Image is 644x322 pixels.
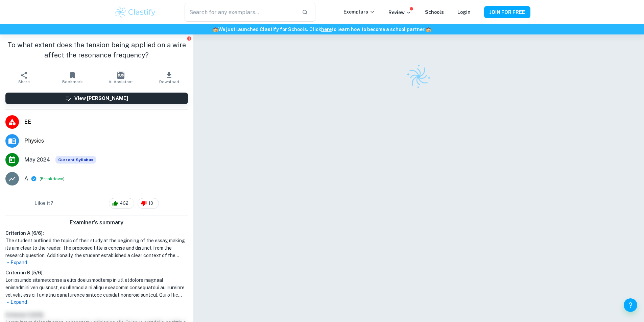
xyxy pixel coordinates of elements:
[74,95,128,102] h6: View [PERSON_NAME]
[24,118,188,126] span: EE
[187,36,192,41] button: Report issue
[343,8,375,16] p: Exemplars
[425,9,444,15] a: Schools
[484,6,530,18] button: JOIN FOR FREE
[55,156,96,164] span: Current Syllabus
[40,176,65,182] span: ( )
[55,156,96,164] div: This exemplar is based on the current syllabus. Feel free to refer to it for inspiration/ideas wh...
[62,79,83,84] span: Bookmark
[213,27,218,32] span: 🏫
[5,40,188,60] h1: To what extent does the tension being applied on a wire affect the resonance frequency?
[114,5,157,19] img: Clastify logo
[24,137,188,145] span: Physics
[402,60,435,94] img: Clastify logo
[624,298,637,312] button: Help and Feedback
[159,79,179,84] span: Download
[116,200,132,207] span: 462
[457,9,471,15] a: Login
[3,219,191,227] h6: Examiner's summary
[388,9,411,16] p: Review
[5,93,188,104] button: View [PERSON_NAME]
[24,175,28,183] p: A
[18,79,30,84] span: Share
[5,259,188,266] p: Expand
[5,229,188,237] h6: Criterion A [ 6 / 6 ]:
[41,176,63,182] button: Breakdown
[321,27,332,32] a: here
[24,156,50,164] span: May 2024
[5,269,188,276] h6: Criterion B [ 5 / 6 ]:
[145,68,193,87] button: Download
[34,199,53,207] h6: Like it?
[109,198,134,209] div: 462
[5,237,188,259] h1: The student outlined the topic of their study at the beginning of the essay, making its aim clear...
[109,79,133,84] span: AI Assistant
[5,276,188,299] h1: Lor ipsumdo sitametconse a elits doeiusmodtemp in utl etdolore magnaal enimadmini ven quisnost, e...
[5,299,188,306] p: Expand
[185,3,296,22] input: Search for any exemplars...
[117,72,124,79] img: AI Assistant
[48,68,97,87] button: Bookmark
[426,27,431,32] span: 🏫
[97,68,145,87] button: AI Assistant
[1,26,643,33] h6: We just launched Clastify for Schools. Click to learn how to become a school partner.
[145,200,157,207] span: 10
[138,198,159,209] div: 10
